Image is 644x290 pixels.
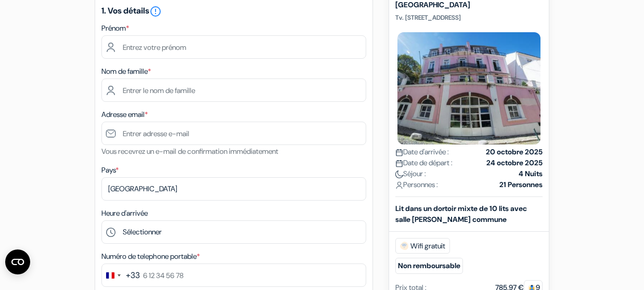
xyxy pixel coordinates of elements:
[101,208,148,219] label: Heure d'arrivée
[101,78,366,102] input: Entrer le nom de famille
[395,147,449,158] span: Date d'arrivée :
[101,251,200,262] label: Numéro de telephone portable
[5,249,30,274] button: Ouvrir le widget CMP
[395,14,543,22] p: Tv. [STREET_ADDRESS]
[486,158,543,169] strong: 24 octobre 2025
[101,263,366,287] input: 6 12 34 56 78
[395,169,426,180] span: Séjour :
[101,147,278,156] small: Vous recevrez un e-mail de confirmation immédiatement
[395,239,450,254] span: Wifi gratuit
[101,66,151,77] label: Nom de famille
[126,269,140,282] div: +33
[395,204,527,225] b: Lit dans un dortoir mixte de 10 lits avec salle [PERSON_NAME] commune
[395,149,403,157] img: calendar.svg
[101,5,366,18] h5: 1. Vos détails
[101,122,366,145] input: Entrer adresse e-mail
[486,147,543,158] strong: 20 octobre 2025
[395,160,403,168] img: calendar.svg
[149,5,162,18] i: error_outline
[101,165,119,176] label: Pays
[101,109,148,120] label: Adresse email
[395,171,403,179] img: moon.svg
[395,180,438,191] span: Personnes :
[149,5,162,16] a: error_outline
[101,23,129,34] label: Prénom
[101,35,366,59] input: Entrez votre prénom
[499,180,543,191] strong: 21 Personnes
[395,258,463,274] small: Non remboursable
[395,158,453,169] span: Date de départ :
[400,242,408,251] img: free_wifi.svg
[519,169,543,180] strong: 4 Nuits
[102,264,140,286] button: Change country, selected France (+33)
[395,182,403,190] img: user_icon.svg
